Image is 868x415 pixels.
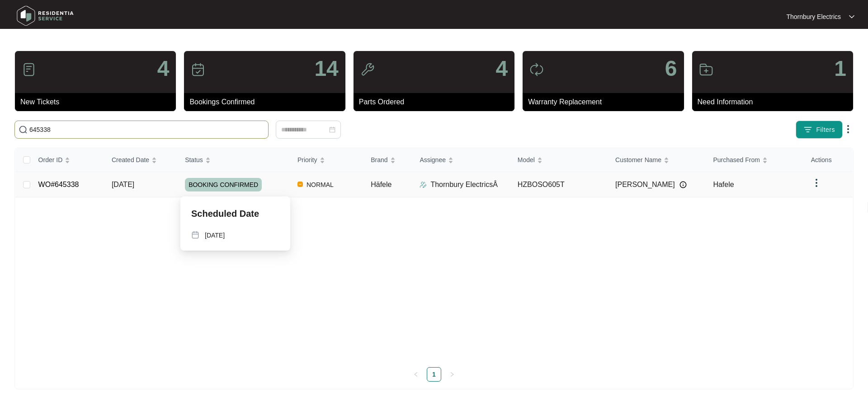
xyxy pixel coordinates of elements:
[706,148,803,172] th: Purchased From
[14,2,77,29] img: residentia service logo
[303,179,337,190] span: NORMAL
[427,368,441,381] a: 1
[615,179,675,190] span: [PERSON_NAME]
[205,231,225,240] p: [DATE]
[427,367,441,382] li: 1
[189,97,345,107] p: Bookings Confirmed
[29,125,264,135] input: Search by Order Id, Assignee Name, Customer Name, Brand and Model
[679,181,687,188] img: Info icon
[371,181,392,188] span: Häfele
[178,148,290,172] th: Status
[834,58,846,79] p: 1
[430,179,498,190] p: Thornbury ElectricsÂ
[796,121,843,139] button: filter iconFilters
[816,125,835,135] span: Filters
[811,177,822,188] img: dropdown arrow
[112,155,149,165] span: Created Date
[420,181,427,188] img: Assigner Icon
[371,155,387,165] span: Brand
[518,155,535,165] span: Model
[849,14,854,19] img: dropdown arrow
[185,155,203,165] span: Status
[157,58,170,79] p: 4
[803,125,812,134] img: filter icon
[297,182,303,187] img: Vercel Logo
[31,148,104,172] th: Order ID
[297,155,317,165] span: Priority
[608,148,706,172] th: Customer Name
[843,124,854,135] img: dropdown arrow
[699,62,713,77] img: icon
[615,155,661,165] span: Customer Name
[698,97,853,107] p: Need Information
[363,148,412,172] th: Brand
[528,97,684,107] p: Warranty Replacement
[445,367,459,382] li: Next Page
[191,62,205,77] img: icon
[510,148,608,172] th: Model
[409,367,423,382] li: Previous Page
[19,125,28,134] img: search-icon
[804,148,853,172] th: Actions
[191,207,259,220] p: Scheduled Date
[191,231,199,239] img: map-pin
[409,367,423,382] button: left
[360,62,375,77] img: icon
[20,97,176,107] p: New Tickets
[185,178,262,191] span: BOOKING CONFIRMED
[449,372,455,377] span: right
[495,58,508,79] p: 4
[412,148,510,172] th: Assignee
[359,97,514,107] p: Parts Ordered
[38,155,63,165] span: Order ID
[413,372,419,377] span: left
[314,58,338,79] p: 14
[529,62,544,77] img: icon
[104,148,178,172] th: Created Date
[786,12,841,21] p: Thornbury Electrics
[290,148,363,172] th: Priority
[445,367,459,382] button: right
[713,181,734,188] span: Hafele
[713,155,759,165] span: Purchased From
[665,58,677,79] p: 6
[510,172,608,197] td: HZBOSO605T
[22,62,36,77] img: icon
[38,181,79,188] a: WO#645338
[420,155,446,165] span: Assignee
[112,181,134,188] span: [DATE]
